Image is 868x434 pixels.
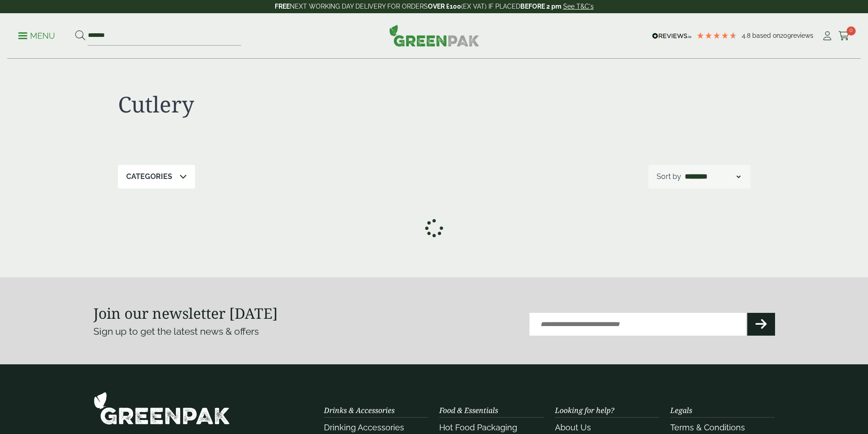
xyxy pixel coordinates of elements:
span: 4.8 [742,32,752,39]
h1: Cutlery [118,91,434,117]
strong: Join our newsletter [DATE] [93,303,278,323]
strong: BEFORE 2 pm [520,3,561,10]
select: Shop order [683,171,742,182]
span: reviews [791,32,813,39]
a: About Us [555,423,591,432]
img: REVIEWS.io [652,33,692,39]
strong: OVER £100 [428,3,461,10]
span: 0 [847,26,856,36]
img: GreenPak Supplies [389,25,479,46]
p: Sort by [657,171,681,182]
img: GreenPak Supplies [93,392,230,425]
p: Sign up to get the latest news & offers [93,324,400,339]
span: 209 [780,32,791,39]
div: 4.78 Stars [696,31,737,40]
strong: FREE [275,3,290,10]
a: Menu [18,31,55,40]
a: Drinking Accessories [324,423,404,432]
p: Categories [126,171,172,182]
p: Menu [18,31,55,41]
i: Cart [838,31,850,41]
a: Hot Food Packaging [439,423,517,432]
i: My Account [822,31,833,41]
a: 0 [838,29,850,43]
a: Terms & Conditions [670,423,745,432]
a: See T&C's [563,3,594,10]
span: Based on [752,32,780,39]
